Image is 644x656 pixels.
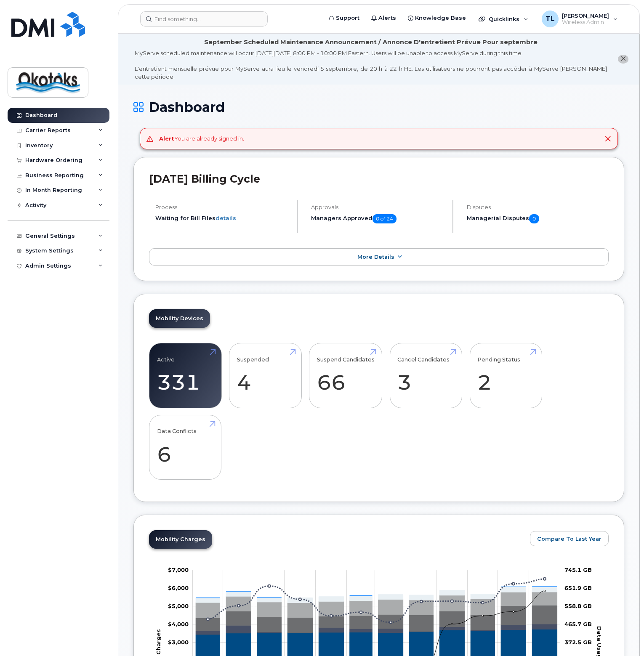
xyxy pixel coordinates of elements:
[373,214,397,223] span: 0 of 24
[168,603,189,609] g: $0
[168,639,189,645] g: $0
[529,214,539,223] span: 0
[168,566,189,573] g: $0
[168,621,189,627] tspan: $4,000
[216,215,236,221] a: details
[154,629,161,655] tspan: Charges
[157,348,214,404] a: Active 331
[564,603,592,609] tspan: 558.8 GB
[237,348,294,404] a: Suspended 4
[196,605,557,632] g: Data
[196,624,557,635] g: Roaming
[155,204,290,210] h4: Process
[564,584,592,591] tspan: 651.9 GB
[537,535,601,543] span: Compare To Last Year
[168,603,189,609] tspan: $5,000
[311,214,445,223] h5: Managers Approved
[196,587,557,603] g: GST
[155,214,290,222] li: Waiting for Bill Files
[168,639,189,645] tspan: $3,000
[168,584,189,591] tspan: $6,000
[467,214,609,223] h5: Managerial Disputes
[467,204,609,210] h4: Disputes
[564,621,592,627] tspan: 465.7 GB
[149,173,609,185] h2: [DATE] Billing Cycle
[149,530,212,549] a: Mobility Charges
[618,55,628,64] button: close notification
[159,135,244,143] div: You are already signed in.
[135,49,607,80] div: MyServe scheduled maintenance will occur [DATE][DATE] 8:00 PM - 10:00 PM Eastern. Users will be u...
[311,204,445,210] h4: Approvals
[317,348,375,404] a: Suspend Candidates 66
[204,38,538,47] div: September Scheduled Maintenance Announcement / Annonce D'entretient Prévue Pour septembre
[397,348,454,404] a: Cancel Candidates 3
[149,309,210,328] a: Mobility Devices
[564,639,592,645] tspan: 372.5 GB
[530,531,609,546] button: Compare To Last Year
[168,566,189,573] tspan: $7,000
[196,592,557,618] g: Features
[357,254,394,260] span: More Details
[564,566,592,573] tspan: 745.1 GB
[157,420,214,475] a: Data Conflicts 6
[168,584,189,591] g: $0
[477,348,534,404] a: Pending Status 2
[133,100,624,114] h1: Dashboard
[168,621,189,627] g: $0
[159,135,174,142] strong: Alert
